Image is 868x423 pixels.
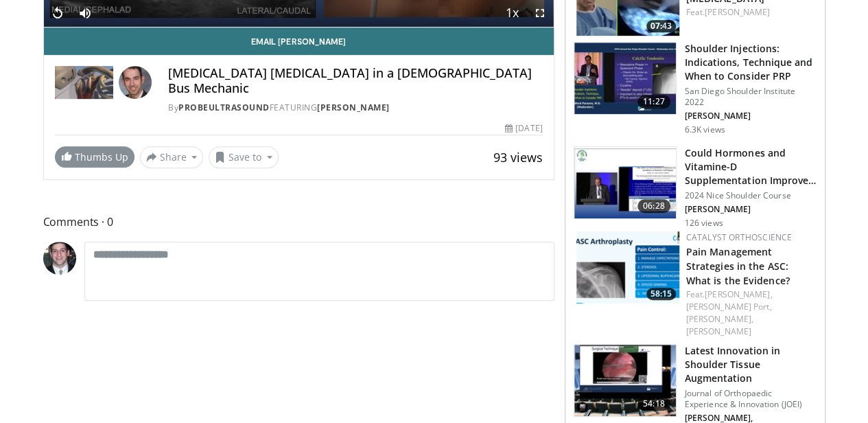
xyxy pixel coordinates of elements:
[705,288,772,300] a: [PERSON_NAME],
[685,218,723,229] p: 126 views
[646,288,676,300] span: 58:15
[574,147,676,218] img: 17de1c7f-59a1-4573-aa70-5b679b1889c6.150x105_q85_crop-smart_upscale.jpg
[686,325,751,337] a: [PERSON_NAME]
[705,6,770,18] a: [PERSON_NAME]
[686,288,814,338] div: Feat.
[119,66,152,99] img: Avatar
[686,313,753,325] a: [PERSON_NAME],
[685,111,817,122] p: [PERSON_NAME]
[505,122,542,135] div: [DATE]
[685,146,817,187] h3: Could Hormones and Vitamine-D Supplementation Improve Cuff Tendon He…
[576,231,679,304] a: 58:15
[686,6,814,19] div: Feat.
[686,231,793,243] a: Catalyst OrthoScience
[685,124,725,135] p: 6.3K views
[574,345,676,416] img: b5b060f7-1d07-42a8-8109-c93a570fb85c.150x105_q85_crop-smart_upscale.jpg
[685,204,817,215] p: [PERSON_NAME]
[574,43,676,114] img: 0c794cab-9135-4761-9c1d-251fe1ec8b0b.150x105_q85_crop-smart_upscale.jpg
[43,242,76,275] img: Avatar
[493,149,543,165] span: 93 views
[646,20,676,32] span: 07:43
[317,102,390,113] a: [PERSON_NAME]
[55,146,134,168] a: Thumbs Up
[685,190,817,201] p: 2024 Nice Shoulder Course
[55,66,114,99] img: Probeultrasound
[178,102,270,113] a: Probeultrasound
[686,245,790,287] a: Pain Management Strategies in the ASC: What is the Evidence?
[685,344,817,385] h3: Latest Innovation in Shoulder Tissue Augmentation
[685,42,817,83] h3: Shoulder Injections: Indications, Technique and When to Consider PRP
[686,301,772,312] a: [PERSON_NAME] Port,
[209,146,279,168] button: Save to
[168,102,542,114] div: By FEATURING
[685,86,817,108] p: San Diego Shoulder Institute 2022
[685,388,817,410] p: Journal of Orthopaedic Experience & Innovation (JOEI)
[637,199,670,213] span: 06:28
[576,231,679,304] img: 6eef9efa-bda5-4f7a-b7df-8a9efa65c265.png.150x105_q85_crop-smart_upscale.png
[168,66,542,95] h4: [MEDICAL_DATA] [MEDICAL_DATA] in a [DEMOGRAPHIC_DATA] Bus Mechanic
[574,42,817,135] a: 11:27 Shoulder Injections: Indications, Technique and When to Consider PRP San Diego Shoulder Ins...
[574,146,817,229] a: 06:28 Could Hormones and Vitamine-D Supplementation Improve Cuff Tendon He… 2024 Nice Shoulder Co...
[637,397,670,411] span: 54:18
[140,146,204,168] button: Share
[43,213,554,231] span: Comments 0
[637,95,670,108] span: 11:27
[44,27,554,55] a: Email [PERSON_NAME]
